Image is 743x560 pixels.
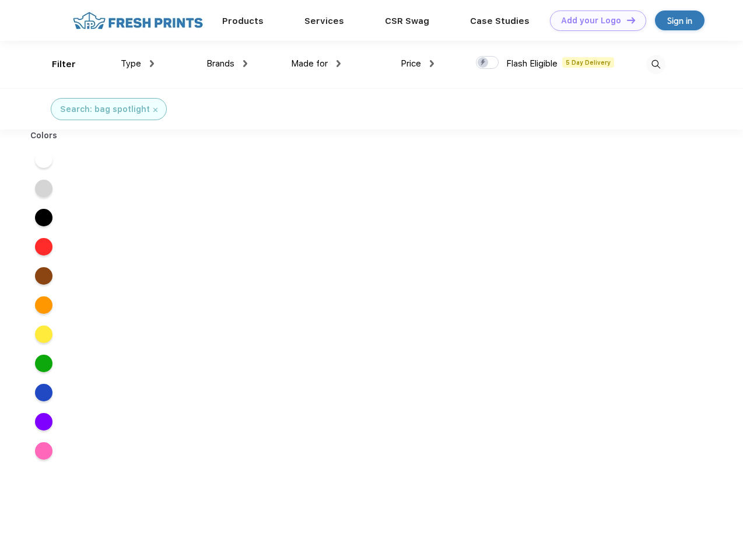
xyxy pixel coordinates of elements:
[627,17,635,23] img: DT
[52,58,76,71] div: Filter
[506,58,558,69] span: Flash Eligible
[562,57,614,68] span: 5 Day Delivery
[60,103,150,116] div: Search: bag spotlight
[430,60,434,67] img: dropdown.png
[337,60,341,67] img: dropdown.png
[401,58,421,69] span: Price
[206,58,234,69] span: Brands
[69,10,206,31] img: fo%20logo%202.webp
[243,60,247,67] img: dropdown.png
[655,10,705,30] a: Sign in
[22,129,66,142] div: Colors
[222,16,264,26] a: Products
[667,14,692,27] div: Sign in
[646,55,665,74] img: desktop_search.svg
[561,16,621,26] div: Add your Logo
[291,58,328,69] span: Made for
[153,108,157,112] img: filter_cancel.svg
[121,58,141,69] span: Type
[150,60,154,67] img: dropdown.png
